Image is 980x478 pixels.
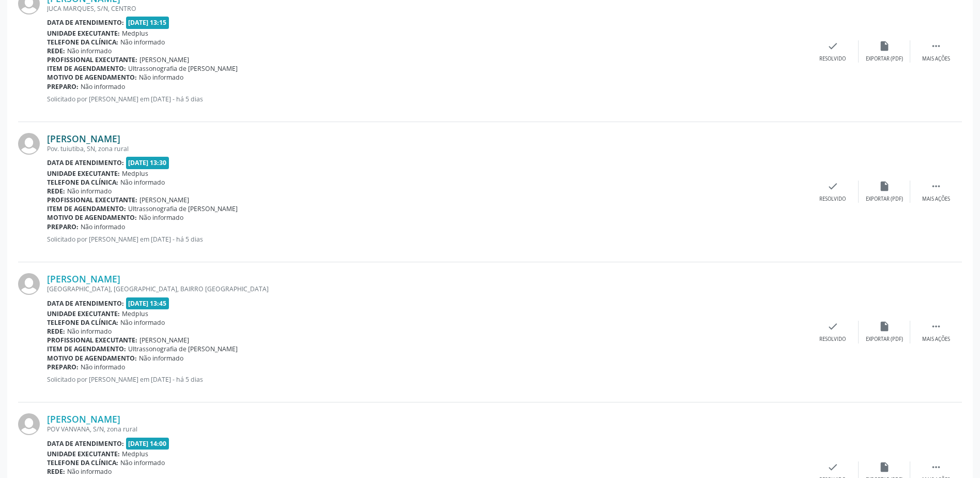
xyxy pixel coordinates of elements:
[47,336,137,345] b: Profissional executante:
[47,64,126,73] b: Item de agendamento:
[47,38,118,47] b: Telefone da clínica:
[922,55,950,63] div: Mais ações
[930,181,942,192] i: 
[47,235,807,244] p: Solicitado por [PERSON_NAME] em [DATE] - há 5 dias
[47,363,79,371] b: Preparo:
[47,345,126,353] b: Item de agendamento:
[47,318,118,327] b: Telefone da clínica:
[126,157,169,169] span: [DATE] 13:30
[128,345,238,353] span: Ultrassonografia de [PERSON_NAME]
[47,4,807,13] div: JUCA MARQUES, S/N, CENTRO
[827,461,838,473] i: check
[47,375,807,384] p: Solicitado por [PERSON_NAME] em [DATE] - há 5 dias
[47,413,120,425] a: [PERSON_NAME]
[819,336,846,343] div: Resolvido
[47,458,118,467] b: Telefone da clínica:
[47,327,65,336] b: Rede:
[120,458,165,467] span: Não informado
[922,336,950,343] div: Mais ações
[47,467,65,476] b: Rede:
[128,204,238,213] span: Ultrassonografia de [PERSON_NAME]
[139,73,183,82] span: Não informado
[67,467,112,476] span: Não informado
[139,354,183,363] span: Não informado
[47,144,807,153] div: Pov. tuiutiba, SN, zona rural
[47,169,120,178] b: Unidade executante:
[866,55,903,63] div: Exportar (PDF)
[128,64,238,73] span: Ultrassonografia de [PERSON_NAME]
[139,213,183,222] span: Não informado
[827,40,838,52] i: check
[47,450,120,458] b: Unidade executante:
[47,439,124,448] b: Data de atendimento:
[47,196,137,204] b: Profissional executante:
[47,299,124,308] b: Data de atendimento:
[47,187,65,196] b: Rede:
[18,133,40,155] img: img
[139,55,189,64] span: [PERSON_NAME]
[47,204,126,213] b: Item de agendamento:
[879,461,890,473] i: insert_drive_file
[930,321,942,332] i: 
[827,321,838,332] i: check
[120,178,165,187] span: Não informado
[18,413,40,435] img: img
[930,461,942,473] i: 
[139,196,189,204] span: [PERSON_NAME]
[827,181,838,192] i: check
[866,336,903,343] div: Exportar (PDF)
[47,82,79,91] b: Preparo:
[879,40,890,52] i: insert_drive_file
[139,336,189,345] span: [PERSON_NAME]
[18,273,40,295] img: img
[47,73,137,82] b: Motivo de agendamento:
[866,196,903,203] div: Exportar (PDF)
[47,285,807,293] div: [GEOGRAPHIC_DATA], [GEOGRAPHIC_DATA], BAIRRO [GEOGRAPHIC_DATA]
[879,181,890,192] i: insert_drive_file
[120,38,165,47] span: Não informado
[819,55,846,63] div: Resolvido
[67,327,112,336] span: Não informado
[47,309,120,318] b: Unidade executante:
[47,213,137,222] b: Motivo de agendamento:
[122,29,148,38] span: Medplus
[930,40,942,52] i: 
[81,82,125,91] span: Não informado
[47,29,120,38] b: Unidade executante:
[47,273,120,285] a: [PERSON_NAME]
[122,309,148,318] span: Medplus
[122,450,148,458] span: Medplus
[126,297,169,309] span: [DATE] 13:45
[47,354,137,363] b: Motivo de agendamento:
[47,425,807,434] div: POV VANVANA, S/N, zona rural
[47,55,137,64] b: Profissional executante:
[47,133,120,144] a: [PERSON_NAME]
[67,47,112,55] span: Não informado
[47,158,124,167] b: Data de atendimento:
[81,222,125,231] span: Não informado
[922,196,950,203] div: Mais ações
[47,47,65,55] b: Rede:
[120,318,165,327] span: Não informado
[126,17,169,28] span: [DATE] 13:15
[47,222,79,231] b: Preparo:
[126,438,169,450] span: [DATE] 14:00
[879,321,890,332] i: insert_drive_file
[67,187,112,196] span: Não informado
[819,196,846,203] div: Resolvido
[47,178,118,187] b: Telefone da clínica:
[122,169,148,178] span: Medplus
[81,363,125,371] span: Não informado
[47,95,807,103] p: Solicitado por [PERSON_NAME] em [DATE] - há 5 dias
[47,18,124,27] b: Data de atendimento:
